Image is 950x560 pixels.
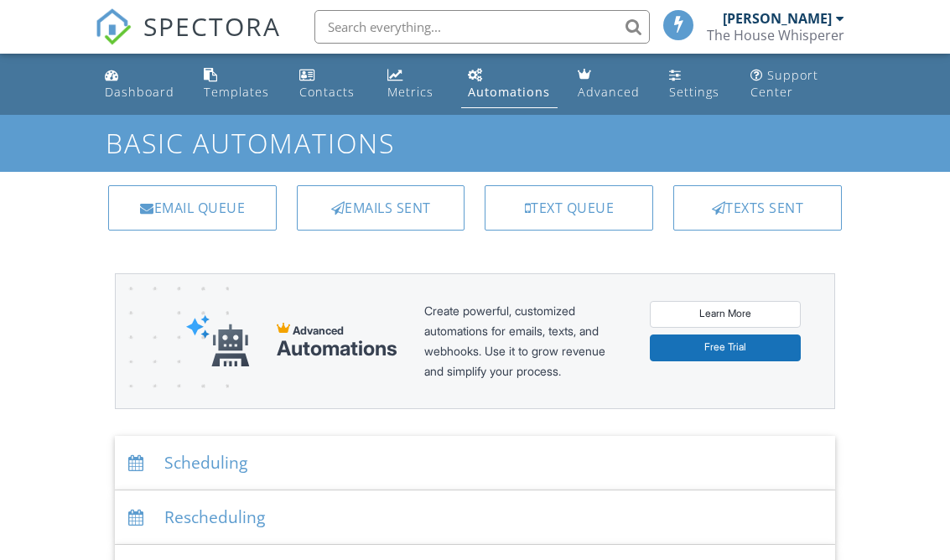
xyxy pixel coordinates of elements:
div: Create powerful, customized automations for emails, texts, and webhooks. Use it to grow revenue a... [424,301,622,381]
a: Metrics [381,60,448,108]
a: SPECTORA [95,23,281,58]
h1: Basic Automations [106,128,844,158]
a: Automations (Basic) [461,60,558,108]
div: Automations [468,84,550,100]
div: Advanced [578,84,640,100]
div: Scheduling [115,436,834,490]
div: Metrics [387,84,433,100]
a: Texts Sent [673,185,842,231]
a: Contacts [293,60,367,108]
div: Dashboard [105,84,174,100]
span: SPECTORA [143,8,281,44]
div: Contacts [299,84,355,100]
a: Dashboard [98,60,184,108]
div: Templates [204,84,269,100]
span: Advanced [293,324,344,337]
img: automations-robot-e552d721053d9e86aaf3dd9a1567a1c0d6a99a13dc70ea74ca66f792d01d7f0c.svg [186,314,250,367]
a: Templates [197,60,279,108]
a: Support Center [744,60,852,108]
div: [PERSON_NAME] [723,10,832,27]
a: Text Queue [485,185,653,231]
div: The House Whisperer [707,27,844,44]
div: Settings [669,84,719,100]
div: Rescheduling [115,490,834,545]
div: Support Center [750,67,818,100]
a: Settings [662,60,730,108]
img: The Best Home Inspection Software - Spectora [95,8,132,45]
a: Emails Sent [297,185,465,231]
input: Search everything... [314,10,650,44]
a: Free Trial [650,334,801,361]
a: Learn More [650,301,801,328]
a: Advanced [571,60,649,108]
div: Automations [277,337,397,360]
a: Email Queue [108,185,277,231]
img: advanced-banner-bg-f6ff0eecfa0ee76150a1dea9fec4b49f333892f74bc19f1b897a312d7a1b2ff3.png [116,274,229,459]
